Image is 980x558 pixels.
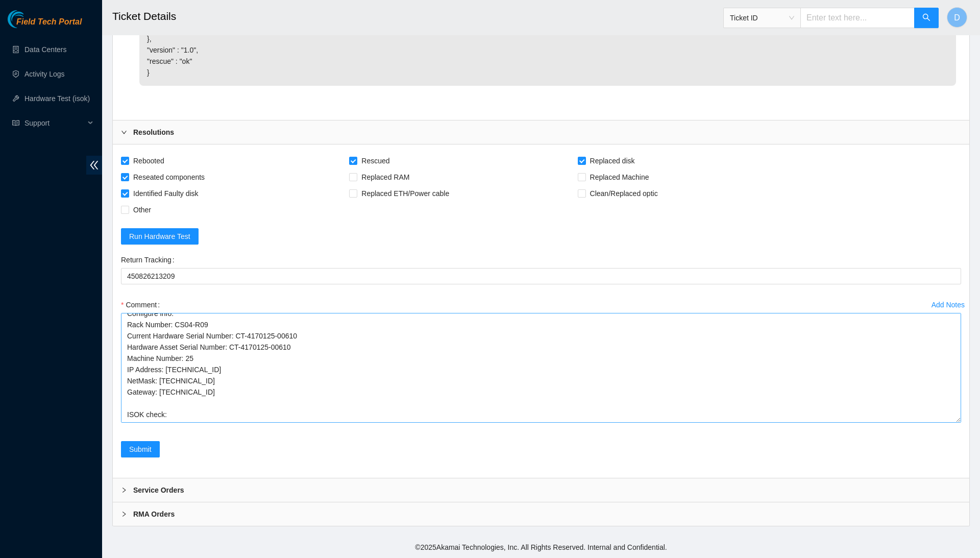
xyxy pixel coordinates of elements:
[8,18,82,32] a: Akamai TechnologiesField Tech Portal
[129,444,152,455] span: Submit
[586,153,639,169] span: Replaced disk
[24,70,65,78] a: Activity Logs
[121,297,164,313] label: Comment
[357,169,413,185] span: Replaced RAM
[24,45,66,54] a: Data Centers
[129,185,203,202] span: Identified Faulty disk
[16,17,82,27] span: Field Tech Portal
[922,13,930,23] span: search
[121,228,199,245] button: Run Hardware Test
[113,478,969,502] div: Service Orders
[129,169,209,185] span: Reseated components
[121,487,127,493] span: right
[121,252,179,268] label: Return Tracking
[914,8,939,28] button: search
[730,10,794,26] span: Ticket ID
[121,268,961,284] input: Return Tracking
[357,185,453,202] span: Replaced ETH/Power cable
[102,537,980,558] footer: © 2025 Akamai Technologies, Inc. All Rights Reserved. Internal and Confidential.
[24,94,90,103] a: Hardware Test (isok)
[931,297,965,313] button: Add Notes
[113,120,969,144] div: Resolutions
[113,502,969,526] div: RMA Orders
[133,127,174,138] b: Resolutions
[121,129,127,135] span: right
[586,169,653,185] span: Replaced Machine
[129,153,168,169] span: Rebooted
[800,8,915,28] input: Enter text here...
[357,153,394,169] span: Rescued
[24,113,85,133] span: Support
[129,202,155,218] span: Other
[121,313,961,423] textarea: Comment
[121,511,127,517] span: right
[947,7,967,28] button: D
[12,119,19,127] span: read
[86,156,102,175] span: double-left
[129,231,190,242] span: Run Hardware Test
[932,301,965,308] div: Add Notes
[586,185,662,202] span: Clean/Replaced optic
[954,11,960,24] span: D
[121,441,160,457] button: Submit
[8,10,52,28] img: Akamai Technologies
[133,484,184,496] b: Service Orders
[133,508,175,520] b: RMA Orders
